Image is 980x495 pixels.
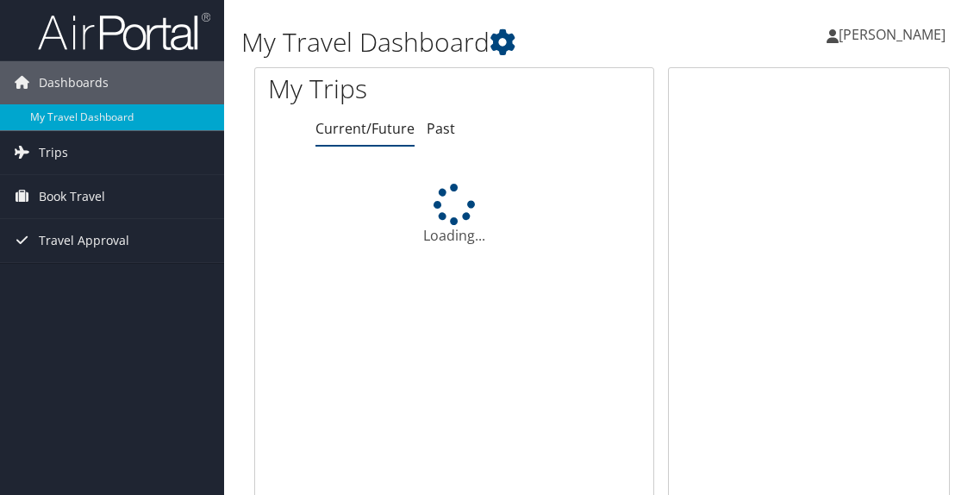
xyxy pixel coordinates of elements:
a: Current/Future [315,119,415,138]
h1: My Travel Dashboard [241,24,722,60]
span: Travel Approval [39,219,129,262]
span: Trips [39,131,68,174]
span: [PERSON_NAME] [839,25,946,44]
a: Past [427,119,455,138]
span: Dashboards [39,61,109,104]
img: airportal-logo.png [38,11,210,52]
h1: My Trips [268,71,475,107]
span: Book Travel [39,175,105,218]
div: Loading... [255,184,653,246]
a: [PERSON_NAME] [827,9,963,60]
